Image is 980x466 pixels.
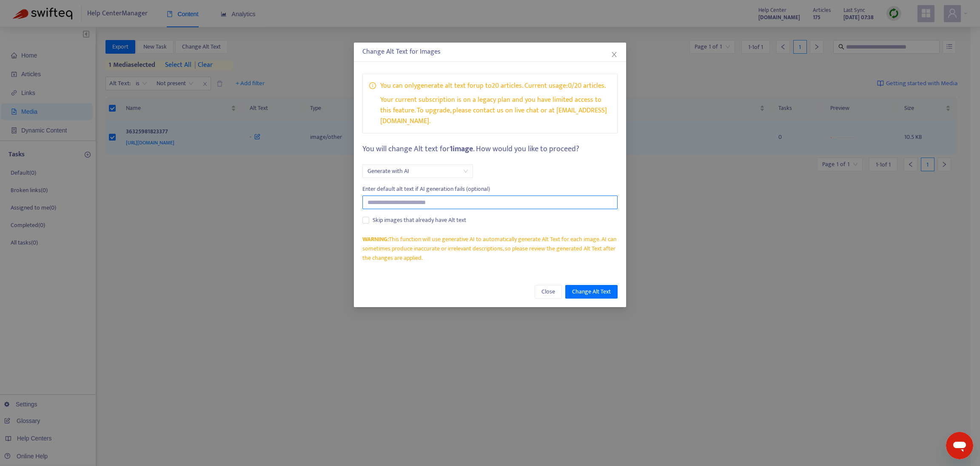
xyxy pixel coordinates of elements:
div: This function will use generative AI to automatically generate Alt Text for each image. AI can so... [362,235,618,263]
span: Generate with AI [367,165,468,178]
span: Skip images that already have Alt text [369,216,470,225]
p: You can only generate alt text for up to 20 articles . Current usage: 0 / 20 articles . [380,81,611,91]
strong: WARNING: [362,234,389,244]
div: Enter default alt text if AI generation fails (optional) [362,184,618,194]
span: Change Alt Text [572,287,611,296]
span: Close [541,287,555,296]
strong: 1 image [450,143,473,155]
div: Change Alt Text for Images [362,47,618,57]
button: Close [535,285,562,299]
button: Close [610,50,619,59]
iframe: Button to launch messaging window [946,432,973,459]
div: You will change Alt text for . How would you like to proceed? [362,143,618,155]
p: Your current subscription is on a legacy plan and you have limited access to this feature. To upg... [380,95,611,127]
span: close [611,51,618,58]
button: Change Alt Text [565,285,618,299]
span: info-circle [369,81,376,89]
